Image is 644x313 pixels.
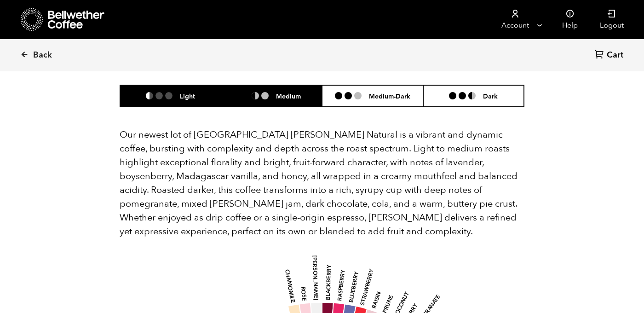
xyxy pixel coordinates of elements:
p: Our newest lot of [GEOGRAPHIC_DATA] [PERSON_NAME] Natural is a vibrant and dynamic coffee, bursti... [120,128,524,238]
h6: Medium [276,92,301,100]
span: Cart [607,50,623,61]
h6: Dark [483,92,498,100]
h6: Medium-Dark [369,92,410,100]
h6: Light [180,92,195,100]
span: Back [33,50,52,61]
a: Cart [595,49,626,62]
h2: Flavor [120,59,254,73]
